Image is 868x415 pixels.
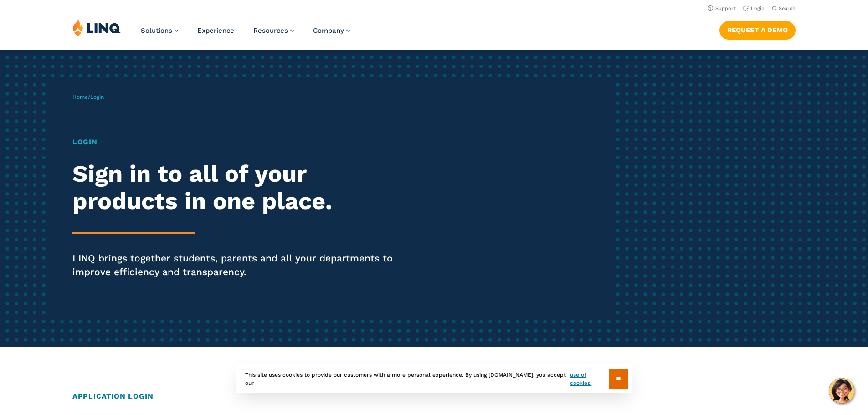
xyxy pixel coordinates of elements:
[141,19,350,49] nav: Primary Navigation
[72,94,88,100] a: Home
[141,26,172,35] span: Solutions
[72,137,407,148] h1: Login
[253,26,294,35] a: Resources
[141,26,178,35] a: Solutions
[570,371,609,387] a: use of cookies.
[197,26,234,35] a: Experience
[72,160,407,215] h2: Sign in to all of your products in one place.
[708,5,736,11] a: Support
[72,251,407,279] p: LINQ brings together students, parents and all your departments to improve efficiency and transpa...
[236,364,632,393] div: This site uses cookies to provide our customers with a more personal experience. By using [DOMAIN...
[779,5,796,11] span: Search
[72,94,104,100] span: /
[829,378,854,404] button: Hello, have a question? Let’s chat.
[253,26,288,35] span: Resources
[772,5,796,12] button: Open Search Bar
[743,5,765,11] a: Login
[719,19,796,39] nav: Button Navigation
[313,26,350,35] a: Company
[90,94,104,100] span: Login
[72,19,121,36] img: LINQ | K‑12 Software
[313,26,344,35] span: Company
[719,21,796,39] a: Request a Demo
